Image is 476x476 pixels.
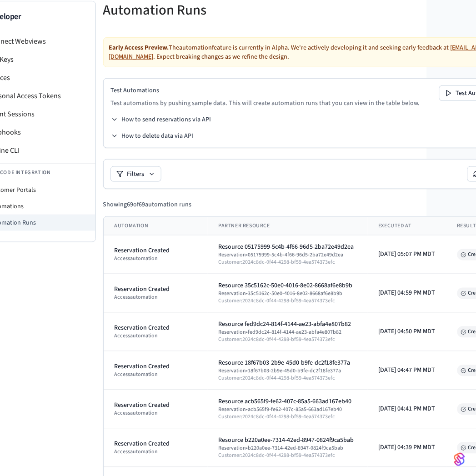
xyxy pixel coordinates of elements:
td: [DATE] 04:41 PM MDT [368,390,446,429]
th: Executed At [368,217,446,235]
div: Resource 05175999-5c4b-4f66-96d5-2ba72e49d2ea [219,243,357,252]
td: [DATE] 04:50 PM MDT [368,313,446,351]
div: Customer: 2024c8dc-0f44-4298-bf59-4ea574373efc [219,375,357,382]
th: Partner Resource [208,217,368,235]
div: Reservation • fed9dc24-814f-4144-ae23-abfa4e807b82 [219,329,357,336]
div: access automation [115,294,197,301]
div: Reservation Created [115,285,197,294]
h5: Automation Runs [103,1,305,20]
div: Reservation Created [115,440,197,449]
div: Customer: 2024c8dc-0f44-4298-bf59-4ea574373efc [219,259,357,266]
div: Reservation Created [115,401,197,410]
td: [DATE] 04:47 PM MDT [368,351,446,390]
td: [DATE] 05:07 PM MDT [368,235,446,274]
div: Resource 18f67b03-2b9e-45d0-b9fe-dc2f18fe377a [219,359,357,368]
div: Reservation • 18f67b03-2b9e-45d0-b9fe-dc2f18fe377a [219,368,357,375]
button: Filters [111,167,161,181]
div: Reservation • 05175999-5c4b-4f66-96d5-2ba72e49d2ea [219,252,357,259]
div: Reservation • b220a0ee-7314-42ed-8947-0824f9ca5bab [219,445,357,452]
div: Resource 35c5162c-50e0-4016-8e02-8668af6e8b9b [219,281,357,291]
div: access automation [115,256,197,263]
td: [DATE] 04:59 PM MDT [368,274,446,313]
td: [DATE] 04:39 PM MDT [368,429,446,467]
strong: Early Access Preview. [109,43,169,52]
div: access automation [115,449,197,456]
div: Reservation Created [115,246,197,256]
h2: Test Automations [111,86,420,95]
div: Reservation • 35c5162c-50e0-4016-8e02-8668af6e8b9b [219,291,357,298]
div: Customer: 2024c8dc-0f44-4298-bf59-4ea574373efc [219,336,357,344]
div: Reservation Created [115,362,197,371]
div: access automation [115,410,197,417]
div: Resource b220a0ee-7314-42ed-8947-0824f9ca5bab [219,436,357,445]
div: Customer: 2024c8dc-0f44-4298-bf59-4ea574373efc [219,414,357,421]
div: Resource acb565f9-fe62-407c-85a5-663ad167eb40 [219,397,357,406]
p: Test automations by pushing sample data. This will create automation runs that you can view in th... [111,99,420,108]
div: Customer: 2024c8dc-0f44-4298-bf59-4ea574373efc [219,298,357,305]
div: Reservation Created [115,324,197,333]
button: How to delete data via API [111,131,194,140]
img: SeamLogoGradient.69752ec5.svg [454,452,465,467]
div: access automation [115,333,197,340]
button: How to send reservations via API [111,115,211,124]
div: access automation [115,371,197,379]
div: Customer: 2024c8dc-0f44-4298-bf59-4ea574373efc [219,452,357,460]
div: Showing 69 of 69 automation runs [103,200,192,209]
th: Automation [104,217,208,235]
div: Reservation • acb565f9-fe62-407c-85a5-663ad167eb40 [219,406,357,414]
div: Resource fed9dc24-814f-4144-ae23-abfa4e807b82 [219,320,357,329]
